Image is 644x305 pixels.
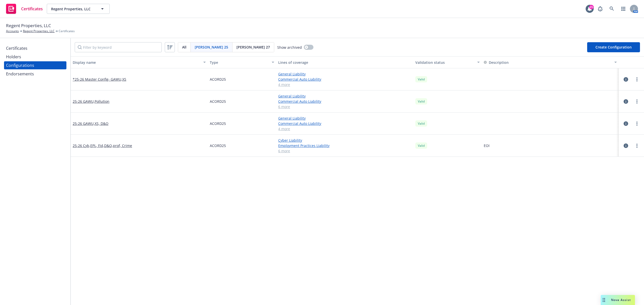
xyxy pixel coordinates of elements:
[208,90,276,113] div: ACORD25
[208,113,276,135] div: ACORD25
[415,120,427,127] div: Valid
[618,4,628,14] a: Switch app
[278,71,411,77] a: General Liability
[4,2,45,16] a: Certificates
[51,6,95,12] span: Regent Properties, LLC
[236,44,270,50] span: [PERSON_NAME] 27
[415,98,427,105] div: Valid
[278,60,411,65] div: Lines of coverage
[47,4,110,14] button: Regent Properties, LLC
[415,76,427,82] div: Valid
[75,42,162,52] input: Filter by keyword
[278,143,411,148] a: Employment Practices Liability
[611,298,631,302] span: Nova Assist
[607,4,617,14] a: Search
[4,44,66,52] a: Certificates
[21,7,43,11] span: Certificates
[73,99,109,104] a: 25-26 GAWU,Pollution
[601,295,607,305] div: Drag to move
[278,77,411,82] a: Commercial Auto Liability
[278,121,411,126] a: Commercial Auto Liability
[6,53,21,61] div: Holders
[6,70,34,78] div: Endorsements
[589,5,594,9] div: 21
[415,60,474,65] div: Validation status
[634,143,640,149] a: more
[278,82,411,87] a: 4 more
[484,143,490,148] button: EOI
[484,60,611,65] div: Toggle SortBy
[208,135,276,157] div: ACORD25
[413,56,482,68] button: Validation status
[6,61,34,69] div: Configurations
[415,142,427,149] div: Valid
[6,44,27,52] div: Certificates
[484,60,509,65] button: Description
[278,116,411,121] a: General Liability
[277,45,302,50] span: Show archived
[6,29,19,33] a: Accounts
[587,42,640,52] button: Create Configuration
[634,76,640,82] a: more
[595,4,605,14] a: Report a Bug
[634,98,640,105] a: more
[278,99,411,104] a: Commercial Auto Liability
[182,44,186,50] span: All
[73,121,108,126] a: 25-26 GAWU,XS, D&O
[4,53,66,61] a: Holders
[278,138,411,143] a: Cyber Liability
[4,61,66,69] a: Configurations
[6,22,51,29] span: Regent Properties, LLC
[278,148,411,154] a: 6 more
[71,56,208,68] button: Display name
[73,77,126,82] a: *25-26 Master Config- GAWU,XS
[278,93,411,99] a: General Liability
[59,29,75,33] span: Certificates
[73,60,200,65] div: Display name
[601,295,635,305] button: Nova Assist
[278,126,411,131] a: 4 more
[208,68,276,90] div: ACORD25
[278,104,411,109] a: 6 more
[208,56,276,68] button: Type
[4,70,66,78] a: Endorsements
[195,44,228,50] span: [PERSON_NAME] 25
[634,121,640,127] a: more
[210,60,269,65] div: Type
[23,29,55,33] a: Regent Properties, LLC
[73,143,132,148] a: 25-26 Cyb,EPL, Fid,D&O,prof, Crime
[276,56,413,68] button: Lines of coverage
